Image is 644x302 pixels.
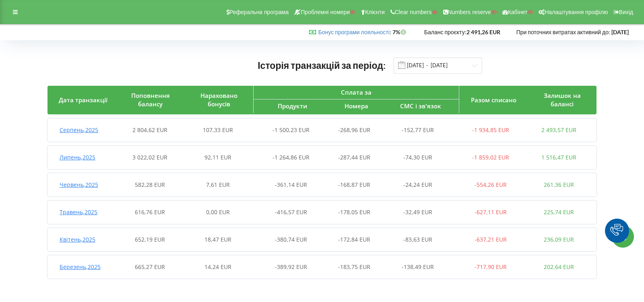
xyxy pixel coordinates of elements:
span: -1 264,86 EUR [272,153,310,161]
span: 202,64 EUR [544,263,574,271]
span: -717,90 EUR [475,263,507,271]
span: Налаштування профілю [545,9,608,15]
span: Баланс проєкту: [424,29,466,35]
span: Номера [345,102,368,110]
span: Червень , 2025 [60,181,98,188]
span: Клієнти [365,9,385,15]
span: Нараховано бонусів [200,91,237,108]
span: Квітень , 2025 [60,236,95,243]
span: 261,36 EUR [544,181,574,188]
strong: 7% [392,29,408,35]
span: -152,77 EUR [402,126,434,134]
span: -287,44 EUR [338,153,370,161]
span: -268,96 EUR [338,126,370,134]
span: Серпень , 2025 [60,126,98,134]
strong: 2 491,26 EUR [466,29,500,35]
span: -627,11 EUR [475,208,507,216]
span: -32,49 EUR [403,208,432,216]
span: : [318,29,391,35]
span: СМС і зв'язок [400,102,441,110]
span: Дата транзакції [59,96,107,104]
span: -24,24 EUR [403,181,432,188]
span: -389,92 EUR [275,263,307,271]
span: 2 804,62 EUR [132,126,167,134]
span: -637,21 EUR [475,236,507,243]
span: 2 493,57 EUR [541,126,576,134]
span: -1 859,02 EUR [472,153,509,161]
a: Бонус програми лояльності [318,29,390,35]
span: При поточних витратах активний до: [516,29,610,35]
span: -361,14 EUR [275,181,307,188]
span: 665,27 EUR [135,263,165,271]
span: 236,09 EUR [544,236,574,243]
span: -178,05 EUR [338,208,370,216]
span: Липень , 2025 [60,153,95,161]
span: 0,00 EUR [206,208,230,216]
span: -183,75 EUR [338,263,370,271]
span: Залишок на балансі [544,91,581,108]
span: -74,30 EUR [403,153,432,161]
strong: [DATE] [611,29,629,35]
span: Numbers reserve [448,9,491,15]
span: 3 022,02 EUR [132,153,167,161]
span: Травень , 2025 [60,208,97,216]
span: Сплата за [341,88,372,96]
span: Реферальна програма [229,9,289,15]
span: 7,61 EUR [206,181,230,188]
span: 107,33 EUR [203,126,233,134]
span: Кабінет [508,9,528,15]
span: Clear numbers [395,9,432,15]
span: Історія транзакцій за період: [258,60,386,71]
span: 14,24 EUR [204,263,231,271]
span: Продукти [278,102,307,110]
span: -138,49 EUR [402,263,434,271]
span: 582,28 EUR [135,181,165,188]
span: 92,11 EUR [204,153,231,161]
span: 616,76 EUR [135,208,165,216]
span: -83,63 EUR [403,236,432,243]
span: -380,74 EUR [275,236,307,243]
span: 652,19 EUR [135,236,165,243]
span: Березень , 2025 [60,263,101,271]
span: -1 934,85 EUR [472,126,509,134]
span: -1 500,23 EUR [272,126,310,134]
span: Поповнення балансу [131,91,170,108]
span: 225,74 EUR [544,208,574,216]
span: 1 516,47 EUR [541,153,576,161]
span: Вихід [619,9,633,15]
span: 18,47 EUR [204,236,231,243]
span: -172,84 EUR [338,236,370,243]
span: Разом списано [471,96,516,104]
span: -554,26 EUR [475,181,507,188]
span: -168,87 EUR [338,181,370,188]
span: -416,57 EUR [275,208,307,216]
span: Проблемні номери [301,9,350,15]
